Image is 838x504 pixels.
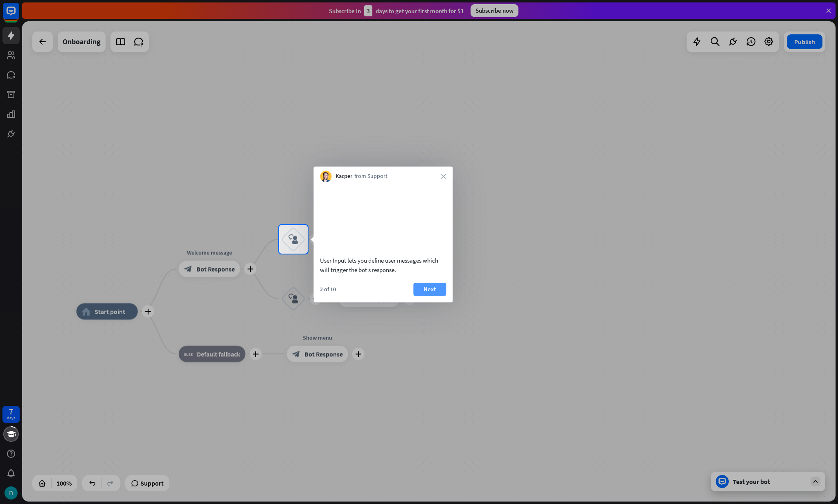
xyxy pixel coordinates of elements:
button: Next [413,283,446,296]
div: User Input lets you define user messages which will trigger the bot’s response. [320,256,446,274]
span: Kacper [336,172,352,180]
i: block_user_input [288,234,298,244]
div: 2 of 10 [320,286,336,293]
button: Open LiveChat chat widget [7,3,31,28]
span: from Support [354,172,387,180]
i: close [441,174,446,179]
